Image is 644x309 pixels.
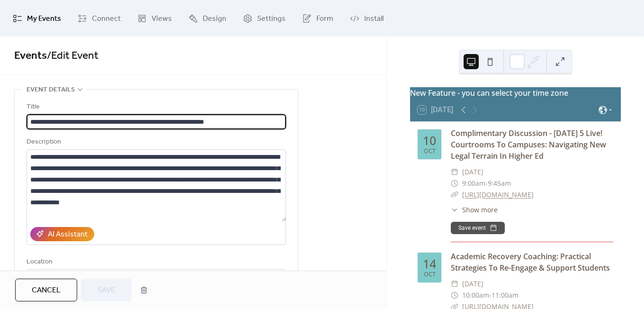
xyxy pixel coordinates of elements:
div: ​ [451,166,458,178]
span: 11:00am [492,290,519,301]
span: / Edit Event [47,45,98,66]
button: Save event [451,222,505,234]
span: 9:00am [462,178,485,189]
div: Oct [424,148,436,154]
span: Connect [92,11,121,26]
div: ​ [451,278,458,290]
span: - [485,178,488,189]
span: Event details [27,84,75,96]
div: ​ [451,205,458,215]
a: Views [130,4,179,33]
div: ​ [451,290,458,301]
span: [DATE] [462,166,483,178]
div: Location [27,256,284,268]
span: Views [152,11,172,26]
div: ​ [451,189,458,200]
div: AI Assistant [48,229,88,240]
div: ​ [451,178,458,189]
span: Show more [462,205,498,215]
button: Cancel [15,279,77,301]
span: Install [364,11,384,26]
button: AI Assistant [30,227,94,241]
a: Complimentary Discussion - [DATE] 5 Live! Courtrooms To Campuses: Navigating New Legal Terrain In... [451,128,606,161]
span: Form [316,11,333,26]
a: Settings [236,4,293,33]
a: Connect [71,4,128,33]
div: New Feature - you can select your time zone [410,87,621,99]
span: My Events [27,11,61,26]
div: 10 [423,135,436,146]
button: ​Show more [451,205,498,215]
span: 10:00am [462,290,489,301]
span: Design [203,11,226,26]
span: Cancel [32,285,61,296]
span: [DATE] [462,278,483,290]
a: My Events [6,4,68,33]
a: Events [14,45,47,66]
a: Academic Recovery Coaching: Practical Strategies To Re-Engage & Support Students [451,251,610,273]
div: Oct [424,272,436,278]
a: Form [295,4,340,33]
a: Design [181,4,233,33]
a: Install [343,4,391,33]
span: - [489,290,492,301]
a: [URL][DOMAIN_NAME] [462,190,534,199]
div: Title [27,101,284,113]
span: Settings [257,11,286,26]
div: 14 [423,258,436,270]
div: Description [27,136,284,148]
span: 9:45am [488,178,511,189]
